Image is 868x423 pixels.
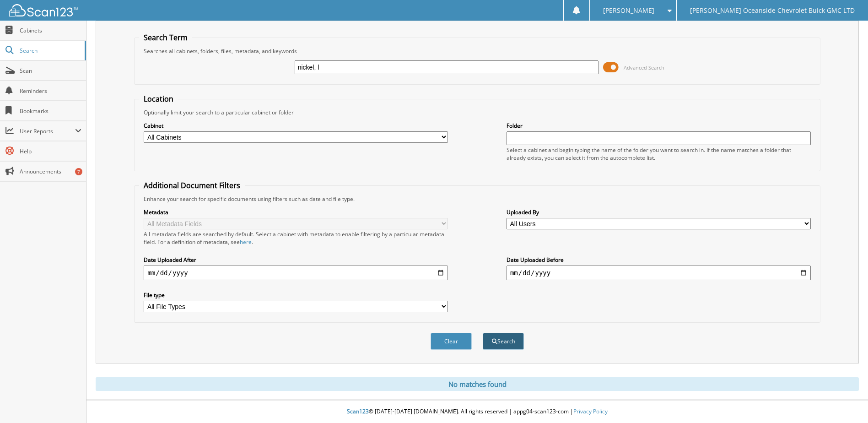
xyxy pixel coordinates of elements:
[507,122,811,130] label: Folder
[347,407,369,415] span: Scan123
[144,208,448,216] label: Metadata
[144,266,448,280] input: start
[20,107,81,115] span: Bookmarks
[139,180,245,190] legend: Additional Document Filters
[690,8,855,13] span: [PERSON_NAME] Oceanside Chevrolet Buick GMC LTD
[240,238,252,246] a: here
[144,230,448,246] div: All metadata fields are searched by default. Select a cabinet with metadata to enable filtering b...
[9,4,78,16] img: scan123-logo-white.svg
[20,147,81,155] span: Help
[507,266,811,280] input: end
[20,67,81,75] span: Scan
[96,377,859,391] div: No matches found
[483,333,524,350] button: Search
[86,401,868,423] div: © [DATE]-[DATE] [DOMAIN_NAME]. All rights reserved | appg04-scan123-com |
[20,27,81,34] span: Cabinets
[20,168,81,175] span: Announcements
[144,291,448,299] label: File type
[139,47,815,55] div: Searches all cabinets, folders, files, metadata, and keywords
[507,208,811,216] label: Uploaded By
[822,379,868,423] iframe: Chat Widget
[20,87,81,95] span: Reminders
[144,256,448,264] label: Date Uploaded After
[507,256,811,264] label: Date Uploaded Before
[139,33,192,43] legend: Search Term
[144,122,448,130] label: Cabinet
[20,47,80,54] span: Search
[75,168,82,175] div: 7
[603,8,654,13] span: [PERSON_NAME]
[20,127,75,135] span: User Reports
[573,407,608,415] a: Privacy Policy
[431,333,472,350] button: Clear
[507,146,811,162] div: Select a cabinet and begin typing the name of the folder you want to search in. If the name match...
[139,94,178,104] legend: Location
[139,108,815,116] div: Optionally limit your search to a particular cabinet or folder
[139,195,815,203] div: Enhance your search for specific documents using filters such as date and file type.
[624,64,664,71] span: Advanced Search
